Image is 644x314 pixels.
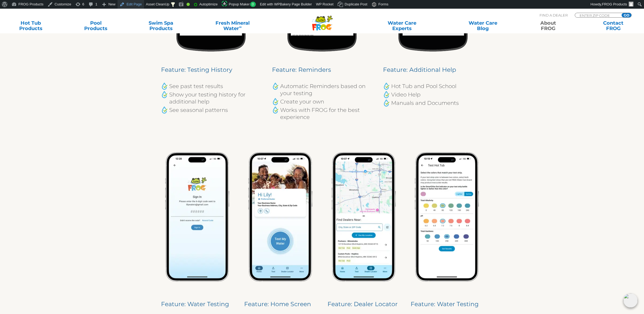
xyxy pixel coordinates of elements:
[136,20,186,31] a: Swim SpaProducts
[411,148,482,286] img: Water Testing with Selection Screen 261x510px
[523,20,573,31] a: AboutFROG
[328,299,400,309] h4: Feature: Dealer Locator
[272,83,372,97] li: Automatic Reminders based on your testing
[161,299,234,309] h4: Feature: Water Testing
[588,20,639,31] a: ContactFROG
[71,20,121,31] a: PoolProducts
[250,2,256,7] span: 0
[383,65,483,75] h4: Feature: Additional Help
[383,91,483,98] li: Video Help
[579,13,616,18] input: Zip Code Form
[239,25,242,29] sup: ∞
[272,106,372,121] li: Works with FROG for the best experience
[361,20,443,31] a: Water CareExperts
[162,148,233,286] img: Activation Code Screen 261x510px
[187,3,190,6] div: Good
[383,83,483,90] li: Hot Tub and Pool School
[161,106,261,114] li: See seasonal patterns
[272,98,372,105] li: Create your own
[623,293,638,307] img: openIcon
[161,65,261,75] h4: Feature: Testing History
[161,83,261,90] li: See past test results
[245,148,316,286] img: Home Screen 261x510px
[622,13,631,17] input: GO
[328,148,399,286] img: Dealer Locator Screen 261x510px
[161,91,261,105] li: Show your testing history for additional help
[244,299,317,309] h4: Feature: Home Screen
[411,299,483,309] h4: Feature: Water Testing
[602,2,627,6] span: FROG Products
[383,99,483,106] li: Manuals and Documents
[458,20,508,31] a: Water CareBlog
[201,20,264,31] a: Fresh MineralWater∞
[5,20,56,31] a: Hot TubProducts
[540,13,568,18] p: Find A Dealer
[272,65,372,75] h4: Feature: Reminders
